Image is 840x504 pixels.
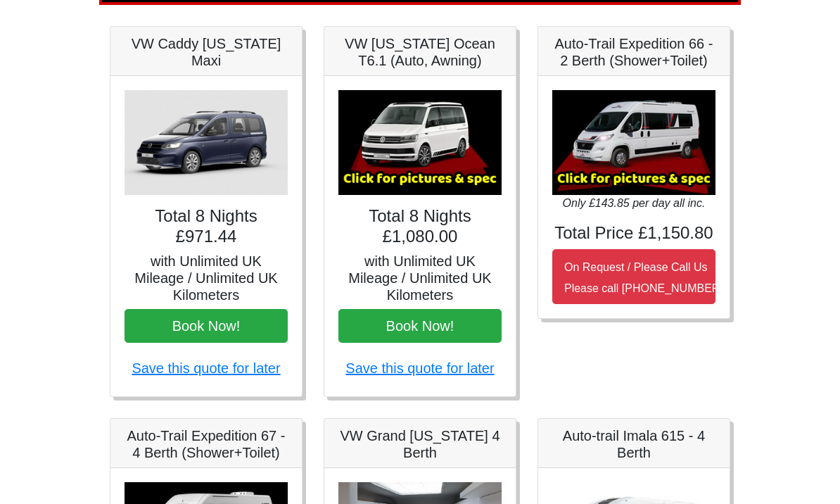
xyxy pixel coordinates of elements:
[338,427,502,461] h5: VW Grand [US_STATE] 4 Berth
[125,206,288,247] h4: Total 8 Nights £971.44
[552,249,715,304] button: On Request / Please Call UsPlease call [PHONE_NUMBER]
[125,309,288,343] button: Book Now!
[338,253,502,303] h5: with Unlimited UK Mileage / Unlimited UK Kilometers
[338,309,502,343] button: Book Now!
[125,90,288,195] img: VW Caddy California Maxi
[552,90,715,195] img: Auto-Trail Expedition 66 - 2 Berth (Shower+Toilet)
[338,35,502,69] h5: VW [US_STATE] Ocean T6.1 (Auto, Awning)
[125,253,288,303] h5: with Unlimited UK Mileage / Unlimited UK Kilometers
[552,35,715,69] h5: Auto-Trail Expedition 66 - 2 Berth (Shower+Toilet)
[125,427,288,461] h5: Auto-Trail Expedition 67 - 4 Berth (Shower+Toilet)
[345,360,494,376] a: Save this quote for later
[563,197,706,209] i: Only £143.85 per day all inc.
[132,360,280,376] a: Save this quote for later
[125,35,288,69] h5: VW Caddy [US_STATE] Maxi
[338,206,502,247] h4: Total 8 Nights £1,080.00
[338,90,502,195] img: VW California Ocean T6.1 (Auto, Awning)
[564,261,723,294] small: On Request / Please Call Us Please call [PHONE_NUMBER]
[552,427,715,461] h5: Auto-trail Imala 615 - 4 Berth
[552,223,715,244] h4: Total Price £1,150.80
